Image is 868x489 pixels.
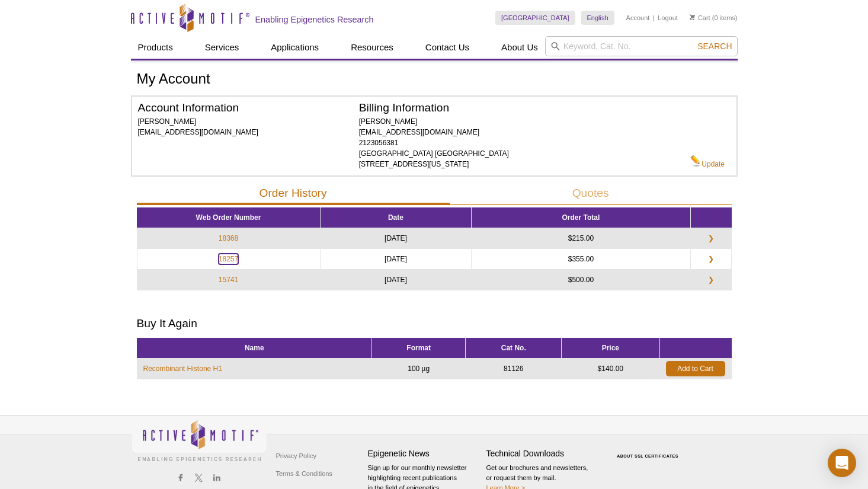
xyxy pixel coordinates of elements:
[690,155,702,167] img: Edit
[701,254,721,264] a: ❯
[494,36,545,59] a: About Us
[653,11,655,25] li: |
[143,363,222,374] a: Recombinant Histone H1
[137,207,320,228] th: Web Order Number
[697,41,732,51] span: Search
[368,449,481,459] h4: Epigenetic News
[690,155,725,170] a: Update
[359,103,691,113] h2: Billing Information
[418,36,476,59] a: Contact Us
[466,358,562,379] td: 81126
[320,249,472,270] td: [DATE]
[219,233,238,244] a: 18368
[344,36,401,59] a: Resources
[138,103,359,113] h2: Account Information
[131,416,267,464] img: Active Motif,
[701,274,721,285] a: ❯
[264,36,326,59] a: Applications
[198,36,246,59] a: Services
[694,41,735,52] button: Search
[320,270,472,290] td: [DATE]
[359,117,509,168] span: [PERSON_NAME] [EMAIL_ADDRESS][DOMAIN_NAME] 2123056381 [GEOGRAPHIC_DATA] [GEOGRAPHIC_DATA] [STREET...
[828,449,856,477] div: Open Intercom Messenger
[581,11,614,25] a: English
[701,233,721,244] a: ❯
[137,338,372,359] th: Name
[255,14,374,25] h2: Enabling Epigenetics Research
[320,207,472,228] th: Date
[666,361,725,376] a: Add to Cart
[472,228,690,249] td: $215.00
[372,358,466,379] td: 100 µg
[562,358,659,379] td: $140.00
[273,465,335,482] a: Terms & Conditions
[131,36,180,59] a: Products
[690,14,695,20] img: Your Cart
[562,338,659,359] th: Price
[273,447,319,465] a: Privacy Policy
[137,318,732,329] h2: Buy It Again
[450,183,732,205] button: Quotes
[372,338,466,359] th: Format
[626,14,650,22] a: Account
[320,228,472,249] td: [DATE]
[138,117,258,136] span: [PERSON_NAME] [EMAIL_ADDRESS][DOMAIN_NAME]
[495,11,575,25] a: [GEOGRAPHIC_DATA]
[545,36,738,56] input: Keyword, Cat. No.
[486,449,599,459] h4: Technical Downloads
[472,249,690,270] td: $355.00
[219,274,238,285] a: 15741
[472,270,690,290] td: $500.00
[605,437,694,463] table: Click to Verify - This site chose Symantec SSL for secure e-commerce and confidential communicati...
[617,454,678,458] a: ABOUT SSL CERTIFICATES
[690,11,738,25] li: (0 items)
[472,207,690,228] th: Order Total
[137,71,732,88] h1: My Account
[466,338,562,359] th: Cat No.
[690,14,710,22] a: Cart
[219,254,238,264] a: 18257
[137,183,450,205] button: Order History
[658,14,678,22] a: Logout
